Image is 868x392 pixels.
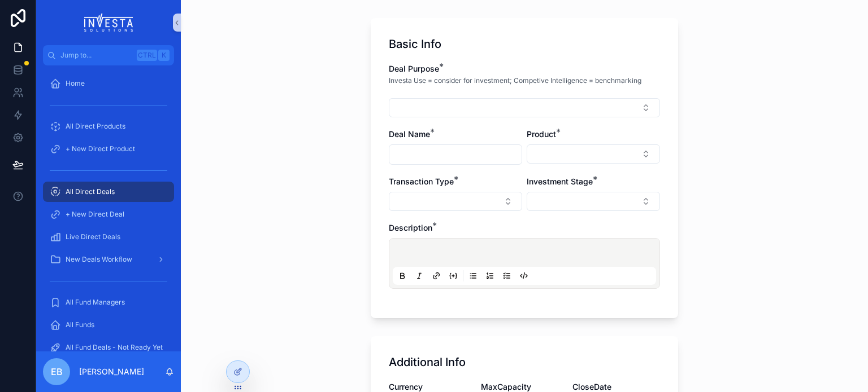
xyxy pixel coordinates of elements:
[43,45,174,65] button: Jump to...CtrlK
[527,177,593,186] span: Investment Stage
[43,249,174,270] a: New Deals Workflow
[159,51,168,60] span: K
[66,320,94,329] span: All Funds
[43,204,174,224] a: + New Direct Deal
[389,98,660,117] button: Select Button
[60,51,132,60] span: Jump to...
[84,14,133,32] img: App logo
[43,73,174,94] a: Home
[66,343,163,352] span: All Fund Deals - Not Ready Yet
[43,337,174,358] a: All Fund Deals - Not Ready Yet
[66,122,125,131] span: All Direct Products
[481,382,531,391] span: MaxCapacity
[51,365,63,378] span: EB
[66,298,125,307] span: All Fund Managers
[79,366,144,377] p: [PERSON_NAME]
[43,315,174,335] a: All Funds
[66,79,85,88] span: Home
[389,129,430,139] span: Deal Name
[527,129,556,139] span: Product
[527,192,660,211] button: Select Button
[389,354,466,370] h1: Additional Info
[389,192,522,211] button: Select Button
[66,210,124,219] span: + New Direct Deal
[389,36,441,52] h1: Basic Info
[66,144,135,153] span: + New Direct Product
[389,64,439,73] span: Deal Purpose
[389,76,641,86] p: Investa Use = consider for investment; Competive Intelligence = benchmarking
[43,182,174,202] a: All Direct Deals
[43,292,174,312] a: All Fund Managers
[43,139,174,159] a: + New Direct Product
[137,50,157,61] span: Ctrl
[43,227,174,247] a: Live Direct Deals
[66,187,115,196] span: All Direct Deals
[66,255,132,264] span: New Deals Workflow
[36,65,181,351] div: scrollable content
[527,144,660,164] button: Select Button
[389,382,423,391] span: Currency
[66,232,120,241] span: Live Direct Deals
[43,116,174,136] a: All Direct Products
[572,382,611,391] span: CloseDate
[389,177,454,186] span: Transaction Type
